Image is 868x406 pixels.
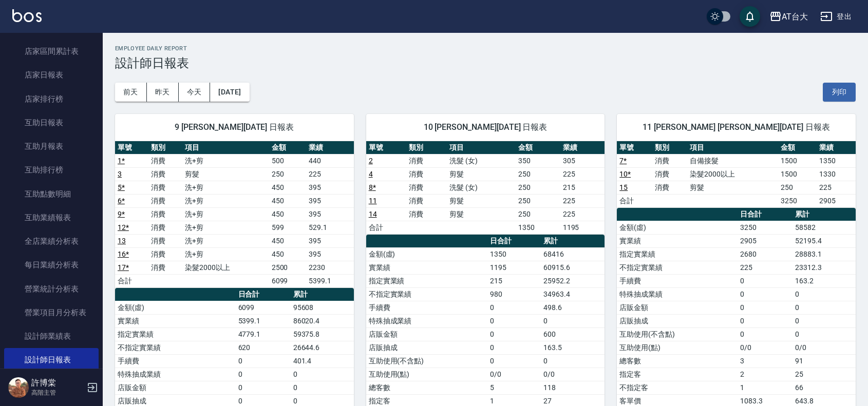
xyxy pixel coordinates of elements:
td: 洗+剪 [182,154,269,167]
a: 每日業績分析表 [4,253,99,277]
td: 450 [269,181,306,194]
td: 0 [792,327,856,341]
td: 118 [541,381,605,394]
td: 店販金額 [617,301,738,314]
td: 洗+剪 [182,221,269,234]
th: 累計 [792,208,856,221]
td: 5 [487,381,541,394]
th: 類別 [406,141,447,154]
td: 互助使用(點) [617,341,738,354]
td: 金額(虛) [617,221,738,234]
table: a dense table [617,141,856,208]
td: 0/0 [487,368,541,381]
a: 互助月報表 [4,134,99,158]
td: 0 [792,287,856,301]
td: 1195 [560,221,605,234]
a: 4 [369,170,373,178]
td: 1350 [487,247,541,261]
td: 0 [487,301,541,314]
td: 消費 [406,181,447,194]
td: 互助使用(不含點) [366,354,487,368]
td: 0 [738,274,792,287]
td: 2230 [306,261,354,274]
td: 23312.3 [792,261,856,274]
td: 指定客 [617,368,738,381]
td: 4779.1 [236,327,291,341]
td: 手續費 [366,301,487,314]
td: 消費 [652,167,688,181]
td: 25952.2 [541,274,605,287]
td: 3250 [778,194,817,207]
th: 單號 [617,141,652,154]
td: 225 [560,194,605,207]
td: 消費 [148,247,182,261]
td: 消費 [652,181,688,194]
td: 合計 [366,221,407,234]
td: 450 [269,234,306,247]
td: 2 [738,368,792,381]
td: 0 [487,327,541,341]
td: 1195 [487,261,541,274]
td: 互助使用(點) [366,368,487,381]
td: 金額(虛) [366,247,487,261]
td: 52195.4 [792,234,856,247]
th: 業績 [817,141,856,154]
button: 昨天 [147,83,179,102]
td: 498.6 [541,301,605,314]
td: 68416 [541,247,605,261]
td: 250 [778,181,817,194]
td: 250 [516,194,560,207]
td: 消費 [148,167,182,181]
td: 不指定實業績 [617,261,738,274]
td: 0 [738,287,792,301]
td: 0 [236,368,291,381]
th: 累計 [541,235,605,248]
td: 500 [269,154,306,167]
td: 250 [269,167,306,181]
th: 金額 [516,141,560,154]
a: 互助日報表 [4,111,99,134]
td: 95608 [291,301,354,314]
a: 14 [369,210,377,218]
td: 440 [306,154,354,167]
td: 不指定客 [617,381,738,394]
h3: 設計師日報表 [115,56,856,70]
td: 染髮2000以上 [182,261,269,274]
td: 洗+剪 [182,181,269,194]
td: 86020.4 [291,314,354,327]
td: 消費 [406,154,447,167]
img: Logo [12,9,42,22]
th: 類別 [652,141,688,154]
td: 0/0 [792,341,856,354]
button: save [740,6,760,27]
td: 450 [269,207,306,221]
h2: Employee Daily Report [115,45,856,52]
th: 單號 [115,141,148,154]
td: 剪髮 [687,181,778,194]
td: 0 [738,301,792,314]
td: 0 [236,354,291,368]
td: 395 [306,207,354,221]
td: 0 [738,327,792,341]
span: 11 [PERSON_NAME] [PERSON_NAME][DATE] 日報表 [629,122,843,132]
a: 店家排行榜 [4,87,99,111]
td: 0 [541,314,605,327]
td: 225 [738,261,792,274]
td: 消費 [148,234,182,247]
th: 項目 [447,141,516,154]
td: 163.5 [541,341,605,354]
th: 日合計 [487,235,541,248]
td: 消費 [406,167,447,181]
td: 395 [306,234,354,247]
td: 1500 [778,154,817,167]
button: 登出 [816,7,856,26]
th: 項目 [182,141,269,154]
td: 6099 [236,301,291,314]
span: 9 [PERSON_NAME][DATE] 日報表 [127,122,342,132]
button: 前天 [115,83,147,102]
td: 0 [541,354,605,368]
td: 手續費 [617,274,738,287]
td: 3250 [738,221,792,234]
td: 250 [516,167,560,181]
td: 不指定實業績 [115,341,236,354]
